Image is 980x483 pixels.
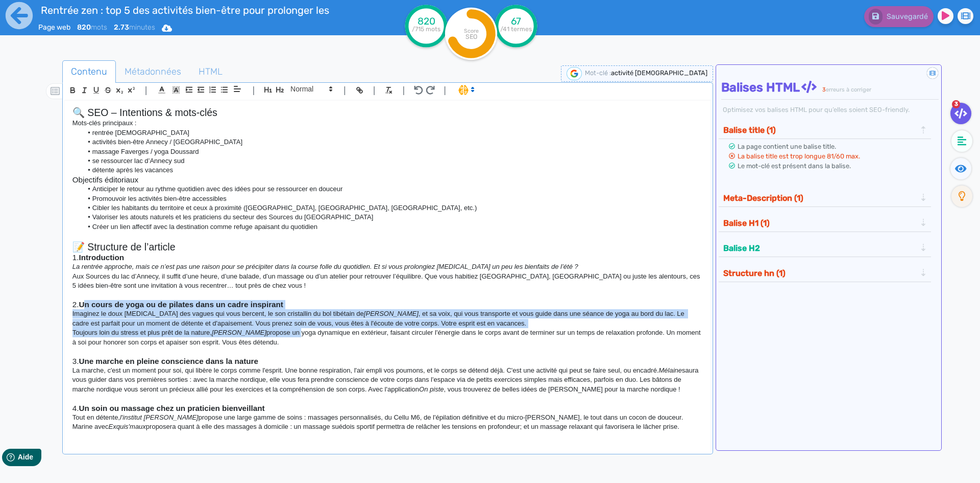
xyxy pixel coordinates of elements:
span: | [145,83,148,97]
span: Page web [38,23,70,32]
span: erreurs à corriger [826,86,871,93]
button: Meta-Description (1) [720,190,919,206]
span: Sauvegardé [887,12,928,21]
span: Aligment [230,83,244,95]
a: Métadonnées [116,60,190,83]
p: Aux Sources du lac d’Annecy, il suffit d’une heure, d’une balade, d’un massage ou d’un atelier po... [72,272,703,291]
div: Balise H2 [720,240,930,257]
strong: Un cours de yoga ou de pilates dans un cadre inspirant [79,300,283,309]
p: La marche, c'est un moment pour soi, qui libère le corps comme l'esprit. Une bonne respiration, l... [72,366,703,394]
p: Marine avec proposera quant à elle des massages à domicile : un massage suédois sportif permettra... [72,422,703,431]
span: HTML [190,58,231,85]
h3: 2. [72,300,703,309]
div: Structure hn (1) [720,265,930,282]
div: Balise title (1) [720,122,930,139]
p: Imaginez le doux [MEDICAL_DATA] des vagues qui vous bercent, le son cristallin du bol tibétain de... [72,309,703,328]
li: Cibler les habitants du territoire et ceux à proximité ([GEOGRAPHIC_DATA], [GEOGRAPHIC_DATA], [GE... [82,203,702,213]
span: mots [77,23,107,32]
tspan: /41 termes [500,26,532,33]
em: On piste [419,385,444,393]
span: 3 [822,86,826,93]
li: massage Faverges / yoga Doussard [82,147,702,156]
strong: Introduction [79,253,124,262]
input: title [38,2,332,18]
button: Balise title (1) [720,122,919,139]
li: Valoriser les atouts naturels et les praticiens du secteur des Sources du [GEOGRAPHIC_DATA] [82,213,702,222]
em: [PERSON_NAME] [364,310,419,317]
h4: Balises HTML [721,80,939,95]
li: activités bien-être Annecy / [GEOGRAPHIC_DATA] [82,137,702,147]
li: Promouvoir les activités bien-être accessibles [82,194,702,203]
tspan: Score [464,28,479,34]
h3: 1. [72,253,703,262]
span: Le mot-clé est présent dans la balise. [738,162,851,170]
div: Balise H1 (1) [720,215,930,232]
span: | [402,83,405,97]
span: | [373,83,376,97]
button: Balise H2 [720,240,919,257]
span: | [252,83,255,97]
li: détente après les vacances [82,166,702,175]
em: Exquis'maux [109,423,146,430]
a: Contenu [62,60,116,83]
span: Métadonnées [116,58,189,85]
span: | [444,83,446,97]
span: minutes [114,23,155,32]
b: 820 [77,23,91,32]
div: Meta-Description (1) [720,190,930,206]
strong: Un soin ou massage chez un praticien bienveillant [79,404,264,412]
span: Mot-clé : [585,69,611,77]
span: Contenu [63,58,115,85]
span: La balise title est trop longue 81/60 max. [738,152,860,160]
li: Anticiper le retour au rythme quotidien avec des idées pour se ressourcer en douceur [82,185,702,194]
tspan: SEO [465,33,477,40]
span: activité [DEMOGRAPHIC_DATA] [611,69,707,77]
h3: 3. [72,357,703,366]
li: rentrée [DEMOGRAPHIC_DATA] [82,128,702,137]
li: Créer un lien affectif avec la destination comme refuge apaisant du quotidien [82,222,702,232]
img: google-serp-logo.png [567,67,582,80]
tspan: /715 mots [412,26,440,33]
span: La page contient une balise title. [738,143,836,150]
li: se ressourcer lac d’Annecy sud [82,156,702,166]
div: Optimisez vos balises HTML pour qu’elles soient SEO-friendly. [721,105,939,114]
p: Toujours loin du stress et plus prêt de la nature, propose un yoga dynamique en extérieur, faisan... [72,328,703,347]
a: HTML [190,60,231,83]
span: 3 [952,100,960,108]
tspan: 820 [418,15,435,27]
b: 2.73 [114,23,129,32]
span: | [344,83,346,97]
button: Structure hn (1) [720,265,919,282]
button: Balise H1 (1) [720,215,919,232]
h3: 4. [72,404,703,413]
tspan: 67 [511,15,521,27]
p: Tout en détente, propose une large gamme de soins : massages personnalisés, du Cellu M6, de l'épi... [72,413,703,422]
em: [PERSON_NAME] [212,329,266,336]
h2: 📝 Structure de l’article [72,241,703,253]
em: Mélaine [658,366,682,374]
button: Sauvegardé [864,6,934,27]
h3: Objectifs éditoriaux [72,175,703,185]
em: l'institut [PERSON_NAME] [120,413,198,421]
h2: 🔍 SEO – Intentions & mots-clés [72,107,703,119]
em: La rentrée approche, mais ce n’est pas une raison pour se précipiter dans la course folle du quot... [72,263,578,270]
strong: Une marche en pleine conscience dans la nature [79,357,258,365]
p: Mots-clés principaux : [72,119,703,128]
span: I.Assistant [454,84,478,96]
